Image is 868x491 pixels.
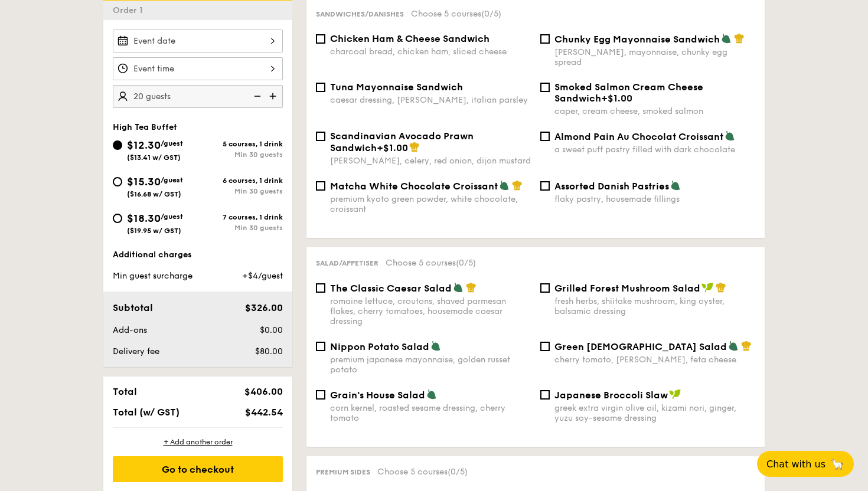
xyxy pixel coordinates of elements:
div: greek extra virgin olive oil, kizami nori, ginger, yuzu soy-sesame dressing [554,403,755,423]
span: Total (w/ GST) [113,407,180,418]
span: $442.54 [245,407,283,418]
img: icon-vegan.f8ff3823.svg [701,282,713,293]
input: $12.30/guest($13.41 w/ GST)5 courses, 1 drinkMin 30 guests [113,140,122,150]
input: Event time [113,57,283,80]
span: Grain's House Salad [330,389,425,401]
span: $326.00 [245,302,283,313]
div: + Add another order [113,437,283,447]
img: icon-vegan.f8ff3823.svg [669,389,681,400]
img: icon-vegetarian.fe4039eb.svg [670,180,681,191]
input: Japanese Broccoli Slawgreek extra virgin olive oil, kizami nori, ginger, yuzu soy-sesame dressing [540,390,550,400]
span: Chat with us [766,459,825,470]
span: Chunky Egg Mayonnaise Sandwich [554,34,720,45]
span: Tuna Mayonnaise Sandwich [330,81,463,93]
img: icon-chef-hat.a58ddaea.svg [716,282,726,293]
span: (0/5) [456,258,476,268]
span: Choose 5 courses [411,9,501,19]
div: Min 30 guests [198,150,283,159]
img: icon-reduce.1d2dbef1.svg [247,85,265,107]
div: premium japanese mayonnaise, golden russet potato [330,355,531,375]
span: Salad/Appetiser [316,259,378,267]
span: $12.30 [127,139,161,152]
span: Sandwiches/Danishes [316,10,404,18]
img: icon-chef-hat.a58ddaea.svg [741,341,752,351]
div: romaine lettuce, croutons, shaved parmesan flakes, cherry tomatoes, housemade caesar dressing [330,296,531,326]
div: a sweet puff pastry filled with dark chocolate [554,145,755,155]
span: Order 1 [113,5,148,15]
span: High Tea Buffet [113,122,177,132]
span: Almond Pain Au Chocolat Croissant [554,131,723,142]
button: Chat with us🦙 [757,451,854,477]
span: Chicken Ham & Cheese Sandwich [330,33,490,44]
span: (0/5) [448,467,468,477]
span: ($16.68 w/ GST) [127,190,181,198]
span: Scandinavian Avocado Prawn Sandwich [330,130,474,153]
span: Subtotal [113,302,153,313]
span: ($19.95 w/ GST) [127,227,181,235]
span: /guest [161,212,183,221]
img: icon-vegetarian.fe4039eb.svg [721,33,732,44]
span: $0.00 [260,325,283,335]
input: Nippon Potato Saladpremium japanese mayonnaise, golden russet potato [316,342,325,351]
span: Nippon Potato Salad [330,341,429,352]
img: icon-chef-hat.a58ddaea.svg [512,180,523,191]
span: Japanese Broccoli Slaw [554,389,668,401]
div: flaky pastry, housemade fillings [554,194,755,204]
span: Premium sides [316,468,370,476]
input: Grain's House Saladcorn kernel, roasted sesame dressing, cherry tomato [316,390,325,400]
div: premium kyoto green powder, white chocolate, croissant [330,194,531,214]
input: Event date [113,30,283,53]
span: +$4/guest [242,271,283,281]
span: Matcha White Chocolate Croissant [330,181,498,192]
span: +$1.00 [601,93,632,104]
input: Scandinavian Avocado Prawn Sandwich+$1.00[PERSON_NAME], celery, red onion, dijon mustard [316,132,325,141]
span: Add-ons [113,325,147,335]
img: icon-chef-hat.a58ddaea.svg [409,142,420,152]
div: 7 courses, 1 drink [198,213,283,221]
input: $18.30/guest($19.95 w/ GST)7 courses, 1 drinkMin 30 guests [113,214,122,223]
div: fresh herbs, shiitake mushroom, king oyster, balsamic dressing [554,296,755,316]
input: The Classic Caesar Saladromaine lettuce, croutons, shaved parmesan flakes, cherry tomatoes, house... [316,283,325,293]
div: [PERSON_NAME], mayonnaise, chunky egg spread [554,47,755,67]
span: $80.00 [255,346,283,356]
div: charcoal bread, chicken ham, sliced cheese [330,47,531,57]
input: Grilled Forest Mushroom Saladfresh herbs, shiitake mushroom, king oyster, balsamic dressing [540,283,550,293]
span: $18.30 [127,212,161,225]
span: Total [113,386,137,397]
img: icon-chef-hat.a58ddaea.svg [466,282,477,293]
input: Assorted Danish Pastriesflaky pastry, housemade fillings [540,181,550,191]
div: Additional charges [113,249,283,261]
span: The Classic Caesar Salad [330,283,452,294]
img: icon-vegetarian.fe4039eb.svg [728,341,739,351]
input: Matcha White Chocolate Croissantpremium kyoto green powder, white chocolate, croissant [316,181,325,191]
div: 5 courses, 1 drink [198,140,283,148]
div: 6 courses, 1 drink [198,176,283,185]
div: caesar dressing, [PERSON_NAME], italian parsley [330,95,531,105]
span: (0/5) [481,9,501,19]
span: 🦙 [830,457,844,471]
span: Smoked Salmon Cream Cheese Sandwich [554,81,703,104]
span: Delivery fee [113,346,159,356]
div: cherry tomato, [PERSON_NAME], feta cheese [554,355,755,365]
span: $15.30 [127,175,161,188]
input: Tuna Mayonnaise Sandwichcaesar dressing, [PERSON_NAME], italian parsley [316,83,325,92]
img: icon-chef-hat.a58ddaea.svg [734,33,745,44]
input: Number of guests [113,85,283,108]
div: Min 30 guests [198,187,283,195]
input: $15.30/guest($16.68 w/ GST)6 courses, 1 drinkMin 30 guests [113,177,122,186]
div: Min 30 guests [198,224,283,232]
span: Min guest surcharge [113,271,192,281]
span: $406.00 [244,386,283,397]
img: icon-vegetarian.fe4039eb.svg [430,341,441,351]
span: /guest [161,176,183,184]
img: icon-vegetarian.fe4039eb.svg [426,389,437,400]
span: Choose 5 courses [377,467,468,477]
span: Assorted Danish Pastries [554,181,669,192]
span: ($13.41 w/ GST) [127,153,181,162]
span: +$1.00 [377,142,408,153]
div: Go to checkout [113,456,283,482]
div: [PERSON_NAME], celery, red onion, dijon mustard [330,156,531,166]
img: icon-vegetarian.fe4039eb.svg [725,130,735,141]
img: icon-vegetarian.fe4039eb.svg [453,282,464,293]
div: corn kernel, roasted sesame dressing, cherry tomato [330,403,531,423]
